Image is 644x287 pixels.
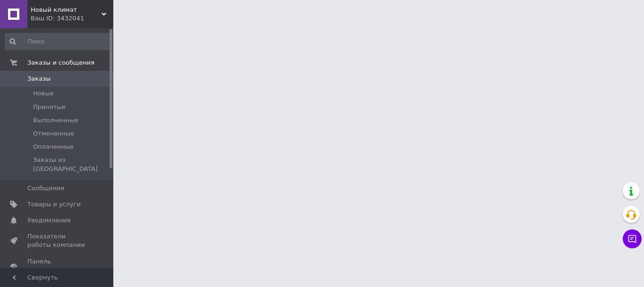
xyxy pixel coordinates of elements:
[33,143,74,151] span: Оплаченные
[27,257,87,274] span: Панель управления
[33,116,78,125] span: Выполненные
[27,184,64,193] span: Сообщения
[27,59,94,67] span: Заказы и сообщения
[31,14,113,23] div: Ваш ID: 3432041
[27,216,70,225] span: Уведомления
[33,89,54,98] span: Новые
[31,6,102,14] span: Новый климат
[27,200,81,209] span: Товары и услуги
[33,156,110,173] span: Заказы из [GEOGRAPHIC_DATA]
[33,103,66,111] span: Принятые
[623,229,642,248] button: Чат с покупателем
[33,129,74,138] span: Отмененные
[27,232,87,249] span: Показатели работы компании
[5,33,111,50] input: Поиск
[27,75,51,83] span: Заказы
